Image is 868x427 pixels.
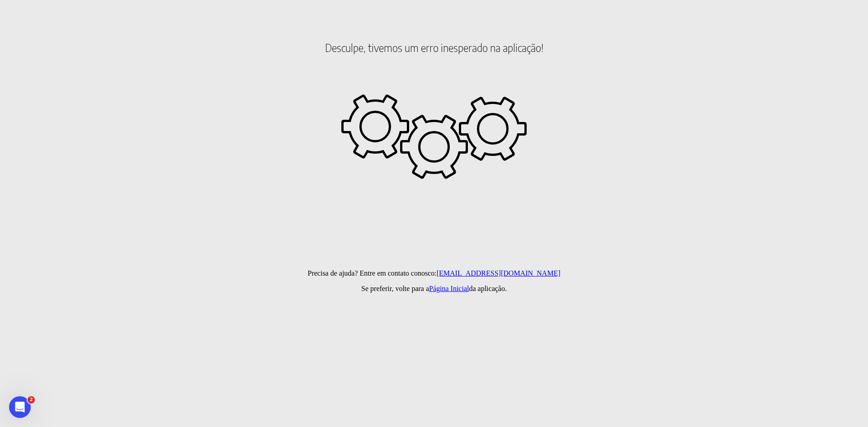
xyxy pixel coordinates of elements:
[9,396,31,418] iframe: Intercom live chat
[429,285,469,292] a: Página Inicial
[4,9,864,86] h2: Desculpe, tivemos um erro inesperado na aplicação!
[437,269,561,277] a: [EMAIL_ADDRESS][DOMAIN_NAME]
[4,269,864,277] p: Precisa de ajuda? Entre em contato conosco:
[4,285,864,293] p: Se preferir, volte para a da aplicação.
[28,396,35,404] span: 2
